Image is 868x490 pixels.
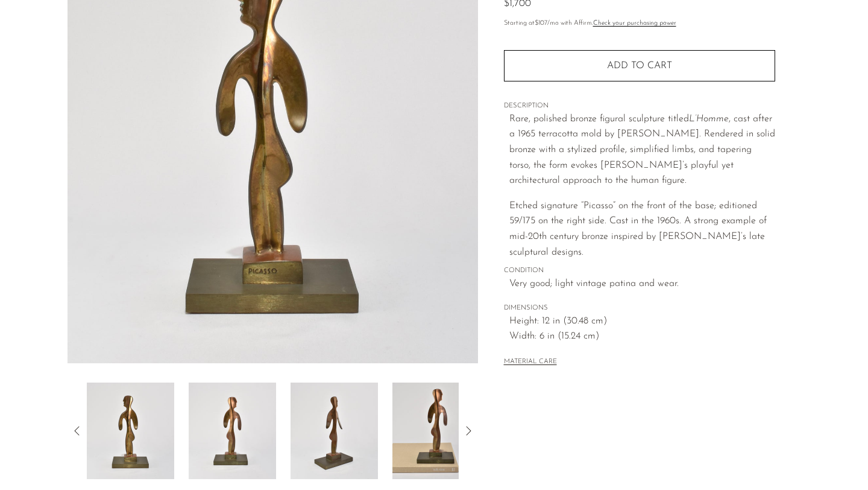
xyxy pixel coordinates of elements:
p: Etched signature “Picasso” on the front of the base; editioned 59/175 on the right side. Cast in ... [509,199,775,260]
a: Check your purchasing power - Learn more about Affirm Financing (opens in modal) [593,20,676,27]
img: Picasso Bronze, L'Homme [189,383,276,479]
img: Picasso Bronze, L'Homme [291,383,378,479]
span: $107 [535,20,547,27]
span: DIMENSIONS [504,303,775,314]
img: Picasso Bronze, L'Homme [87,383,174,479]
p: Rare, polished bronze figural sculpture titled , cast after a 1965 terracotta mold by [PERSON_NAM... [509,112,775,189]
button: Add to cart [504,50,775,81]
span: DESCRIPTION [504,101,775,112]
span: Very good; light vintage patina and wear. [509,276,775,292]
span: Height: 12 in (30.48 cm) [509,314,775,329]
span: Width: 6 in (15.24 cm) [509,329,775,345]
button: MATERIAL CARE [504,358,557,367]
span: Add to cart [607,61,672,71]
img: Picasso Bronze, L'Homme [392,383,480,479]
span: CONDITION [504,266,775,276]
em: L’Homme [689,114,729,124]
p: Starting at /mo with Affirm. [504,18,775,29]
